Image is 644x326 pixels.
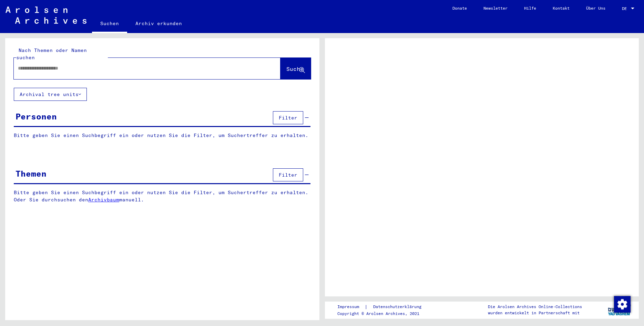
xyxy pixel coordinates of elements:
[127,15,190,32] a: Archiv erkunden
[368,303,430,311] a: Datenschutzerklärung
[606,301,632,318] img: yv_logo.png
[14,88,87,101] button: Archival tree units
[279,172,297,178] span: Filter
[88,197,119,203] a: Archivbaum
[273,111,303,124] button: Filter
[273,168,303,181] button: Filter
[337,311,430,317] p: Copyright © Arolsen Archives, 2021
[14,189,311,203] p: Bitte geben Sie einen Suchbegriff ein oder nutzen Sie die Filter, um Suchertreffer zu erhalten. O...
[16,47,87,61] mat-label: Nach Themen oder Namen suchen
[614,296,631,313] img: Zustimmung ändern
[92,15,127,33] a: Suchen
[16,110,57,123] div: Personen
[488,304,582,310] p: Die Arolsen Archives Online-Collections
[14,132,310,139] p: Bitte geben Sie einen Suchbegriff ein oder nutzen Sie die Filter, um Suchertreffer zu erhalten.
[279,115,297,121] span: Filter
[286,65,304,72] span: Suche
[337,303,365,311] a: Impressum
[6,7,86,24] img: Arolsen_neg.svg
[622,6,630,11] span: DE
[337,303,430,311] div: |
[16,167,47,180] div: Themen
[280,58,311,79] button: Suche
[488,310,582,316] p: wurden entwickelt in Partnerschaft mit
